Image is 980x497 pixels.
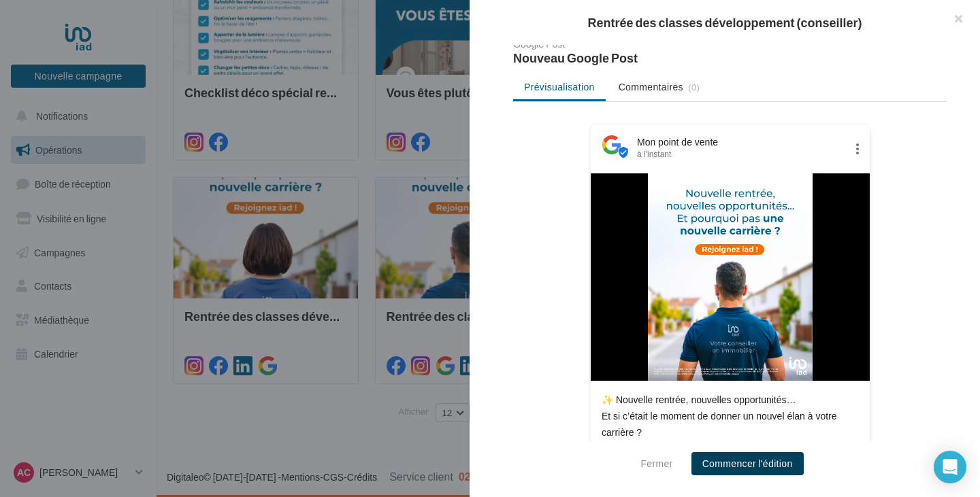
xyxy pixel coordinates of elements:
div: Open Intercom Messenger [934,451,966,483]
button: Fermer [635,456,678,472]
div: à l'instant [637,149,845,160]
div: Mon point de vente [637,135,845,149]
span: Commentaires [619,80,683,94]
div: Rentrée des classes développement (conseiller) [491,16,958,29]
div: Nouveau Google Post [513,52,725,64]
img: Post_4_5_rentree_2025_(version_dvpt)_1 [648,173,813,381]
div: Google Post [513,39,725,49]
button: Commencer l'édition [691,452,804,475]
span: (0) [688,82,700,92]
